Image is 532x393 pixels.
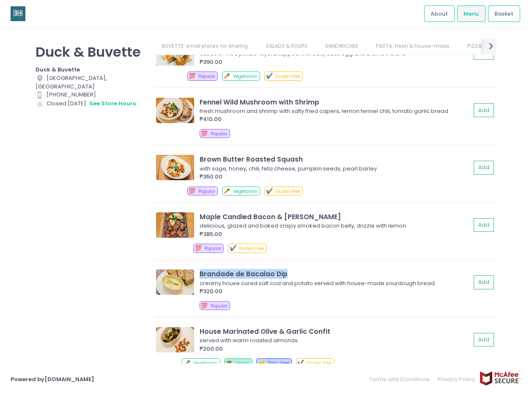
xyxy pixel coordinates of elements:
span: 🥗 [226,359,233,367]
a: About [424,5,455,22]
a: SANDWICHES [317,38,366,54]
a: Powered by[DOMAIN_NAME] [11,375,94,383]
span: 💯 [201,302,208,310]
div: Closed [DATE]. [36,99,143,108]
img: logo [11,6,25,21]
div: [GEOGRAPHIC_DATA], [GEOGRAPHIC_DATA] [36,74,143,91]
span: 🥕 [223,187,230,195]
div: with sage, honey, chili, feta cheese, pumpkin seeds, pearl barley [200,165,468,173]
span: ✔️ [230,244,236,252]
span: 🥕 [223,72,230,80]
b: Duck & Buvette [36,66,80,74]
p: Duck & Buvette [36,44,143,60]
span: 💯 [189,72,195,80]
span: Gluten Free [275,73,300,80]
div: [PHONE_NUMBER] [36,91,143,99]
div: ₱320.00 [200,287,471,296]
div: Maple Candied Bacon & [PERSON_NAME] [200,212,471,222]
img: Brandade de Bacalao Dip [156,269,194,295]
span: 🧀 [258,359,265,367]
img: Brown Butter Roasted Squash [156,155,194,180]
span: ✔️ [266,72,273,80]
a: SALADS & SOUPS [258,38,315,54]
div: Brown Butter Roasted Squash [200,154,471,164]
span: About [431,10,448,18]
span: Popular [204,245,221,252]
span: Popular [211,131,228,137]
span: Gluten Free [307,360,332,366]
span: Dairy Free [268,360,289,366]
span: Vegetarian [233,188,258,195]
a: Privacy Policy [434,371,480,388]
span: Vegetarian [233,73,258,80]
button: Add [474,161,494,175]
div: fresh mushroom and shrimp with salty fried capers, lemon fennel chili, tomato garlic bread [200,107,468,115]
span: Popular [198,188,215,195]
a: Menu [457,5,485,22]
div: ₱385.00 [200,230,471,239]
a: Terms and Conditions [369,371,434,388]
button: Add [474,218,494,232]
span: Popular [211,303,228,309]
span: Vegetarian [193,360,218,366]
span: Popular [198,73,215,80]
div: delicious, glazed and baked crispy smoked bacon belly, drizzle with lemon [200,222,468,230]
div: Brandade de Bacalao Dip [200,269,471,279]
img: Maple Candied Bacon & Lemon [156,212,194,238]
div: served with warm roasted almonds [200,336,468,345]
a: PASTA: fresh & house-made [368,38,458,54]
span: 💯 [195,244,202,252]
span: 🥕 [184,359,190,367]
span: Menu [463,10,479,18]
img: House Marinated Olive & Garlic Confit [156,327,194,352]
span: Basket [494,10,513,18]
div: creamy house cured salt cod and potato served with house-made sourdough bread [200,279,468,288]
div: House Marinated Olive & Garlic Confit [200,327,471,336]
div: ₱390.00 [200,58,471,66]
div: ₱410.00 [200,115,471,124]
span: Gluten Free [239,245,264,252]
div: ₱200.00 [200,345,471,353]
button: Add [474,103,494,117]
div: Fennel Wild Mushroom with Shrimp [200,97,471,107]
span: 💯 [189,187,195,195]
span: 💯 [201,129,208,137]
div: ₱350.00 [200,173,471,181]
button: Add [474,275,494,289]
a: PIZZA [459,38,490,54]
img: mcafee-secure [479,371,521,386]
a: BUVETTE: small plates for sharing [154,38,256,54]
span: ✔️ [266,187,273,195]
img: Fennel Wild Mushroom with Shrimp [156,98,194,123]
button: Add [474,333,494,347]
button: see store hours [89,99,136,108]
span: Vegan [236,360,250,366]
span: Gluten Free [275,188,300,195]
span: ✔️ [297,359,304,367]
